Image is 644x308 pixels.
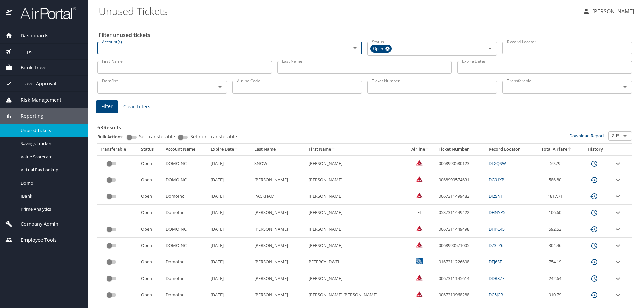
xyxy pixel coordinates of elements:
a: DLXQSW [489,160,506,166]
th: First Name [306,144,406,155]
td: [PERSON_NAME] [252,238,306,254]
span: Open [370,45,387,52]
td: 1817.71 [533,188,580,205]
span: Unused Tickets [21,127,80,134]
button: Filter [96,100,118,113]
button: expand row [614,209,622,217]
a: DG91XP [489,177,504,183]
button: Open [215,82,225,92]
h3: 63 Results [97,120,632,131]
td: DomoInc [163,188,208,205]
td: Open [138,254,163,270]
a: D73LY6 [489,242,503,248]
a: DDRX77 [489,275,504,281]
th: Account Name [163,144,208,155]
img: icon-airportal.png [6,7,13,20]
td: [PERSON_NAME] [306,221,406,238]
span: Reporting [12,112,43,120]
img: airportal-logo.png [13,7,76,20]
img: Delta Airlines [416,192,423,199]
span: EI [417,209,421,215]
img: Delta Airlines [416,274,423,281]
button: Open [620,131,630,141]
td: 106.60 [533,205,580,221]
td: [PERSON_NAME] [306,172,406,188]
td: [PERSON_NAME] [306,155,406,172]
td: [PERSON_NAME] [306,188,406,205]
td: 0067311145614 [436,270,486,287]
a: DJ2SNF [489,193,503,199]
td: DOMOINC [163,238,208,254]
td: [DATE] [208,205,251,221]
td: 0068990571005 [436,238,486,254]
span: Clear Filters [123,103,150,111]
td: 586.80 [533,172,580,188]
td: Open [138,172,163,188]
td: 0067311499482 [436,188,486,205]
td: [DATE] [208,172,251,188]
span: Virtual Pay Lookup [21,167,80,173]
button: sort [425,147,430,152]
td: [DATE] [208,221,251,238]
th: Total Airfare [533,144,580,155]
span: Trips [12,48,32,55]
span: Dashboards [12,32,48,39]
img: United Airlines [416,258,423,264]
button: Clear Filters [121,101,153,113]
td: 0067310968288 [436,287,486,303]
a: Download Report [569,133,604,139]
span: Travel Approval [12,80,56,87]
td: [DATE] [208,270,251,287]
button: sort [567,147,572,152]
th: Record Locator [486,144,533,155]
td: Open [138,205,163,221]
td: [PERSON_NAME] [252,254,306,270]
td: 754.19 [533,254,580,270]
button: expand row [614,225,622,233]
h1: Unused Tickets [99,1,577,21]
td: 0067311449498 [436,221,486,238]
span: Filter [101,102,113,111]
span: Domo [21,180,80,186]
td: Open [138,238,163,254]
td: DOMOINC [163,221,208,238]
span: Risk Management [12,96,61,104]
td: 59.79 [533,155,580,172]
td: [PERSON_NAME] [306,238,406,254]
img: Delta Airlines [416,159,423,166]
td: [PERSON_NAME] [252,205,306,221]
button: expand row [614,242,622,250]
h2: Filter unused tickets [99,29,633,40]
td: [PERSON_NAME] [252,221,306,238]
span: Set non-transferable [190,134,237,139]
td: 592.52 [533,221,580,238]
img: Delta Airlines [416,291,423,297]
td: 910.79 [533,287,580,303]
td: [PERSON_NAME] [306,270,406,287]
td: Open [138,221,163,238]
td: 242.64 [533,270,580,287]
td: [DATE] [208,287,251,303]
td: SNOW [252,155,306,172]
button: expand row [614,176,622,184]
td: DOMOINC [163,172,208,188]
span: Prime Analytics [21,206,80,212]
span: Savings Tracker [21,140,80,147]
td: 0537311449422 [436,205,486,221]
a: DHPC4S [489,226,505,232]
td: Open [138,270,163,287]
div: Open [370,45,392,53]
td: Open [138,188,163,205]
td: 0068990574631 [436,172,486,188]
button: expand row [614,160,622,168]
p: [PERSON_NAME] [590,7,634,15]
td: [PERSON_NAME] [252,172,306,188]
td: [PERSON_NAME] [252,287,306,303]
th: Last Name [252,144,306,155]
th: Status [138,144,163,155]
button: expand row [614,192,622,200]
img: Delta Airlines [416,241,423,248]
td: [PERSON_NAME] [PERSON_NAME] [306,287,406,303]
button: expand row [614,258,622,266]
button: sort [331,147,336,152]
